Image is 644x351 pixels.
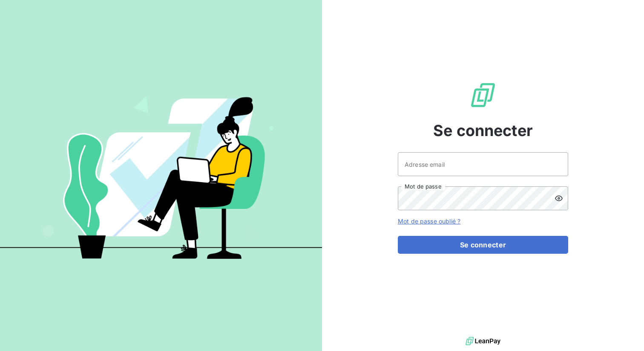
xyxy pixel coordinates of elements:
[469,81,497,109] img: Logo LeanPay
[398,218,460,225] a: Mot de passe oublié ?
[466,335,500,348] img: logo
[398,152,568,176] input: placeholder
[398,236,568,254] button: Se connecter
[433,119,533,142] span: Se connecter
